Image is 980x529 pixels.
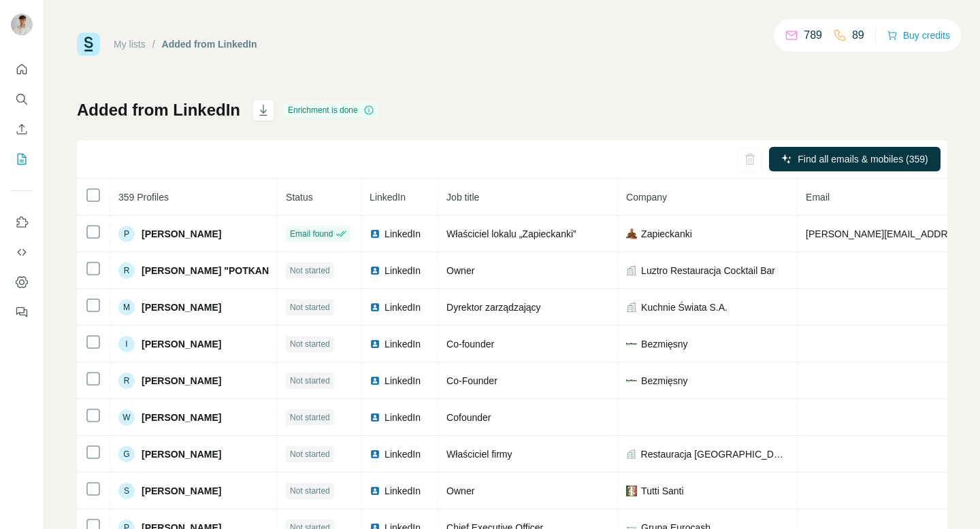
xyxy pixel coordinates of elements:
span: Not started [290,338,330,350]
img: company-logo [626,339,637,349]
img: LinkedIn logo [370,228,380,239]
img: Avatar [11,14,33,35]
span: [PERSON_NAME] "POTKAN [142,264,269,277]
span: Find all emails & mobiles (359) [798,152,928,166]
img: LinkedIn logo [370,375,380,386]
span: Co-founder [446,339,494,349]
div: M [118,299,135,315]
span: Not started [290,485,330,497]
button: Use Surfe on LinkedIn [11,210,33,235]
span: Email [806,192,830,203]
span: LinkedIn [385,374,421,388]
span: Owner [446,485,474,496]
div: Enrichment is done [284,102,378,118]
span: Job title [446,192,479,203]
span: Bezmięsny [641,374,687,388]
span: Email found [290,228,333,240]
span: [PERSON_NAME] [142,411,221,424]
span: Luztro Restauracja Cocktail Bar [641,264,775,277]
span: Właściciel lokalu „Zapieckanki” [446,228,576,239]
span: Not started [290,411,330,424]
span: 359 Profiles [118,192,169,203]
span: LinkedIn [385,484,421,498]
span: LinkedIn [385,227,421,241]
span: Owner [446,265,474,276]
span: [PERSON_NAME] [142,227,221,241]
span: Not started [290,448,330,460]
img: Surfe Logo [77,33,100,56]
span: LinkedIn [370,192,406,203]
div: R [118,262,135,279]
img: LinkedIn logo [370,265,380,276]
span: Company [626,192,667,203]
button: My lists [11,147,33,171]
button: Quick start [11,57,33,82]
span: LinkedIn [385,447,421,461]
span: [PERSON_NAME] [142,374,221,388]
li: / [152,37,155,51]
img: LinkedIn logo [370,449,380,460]
img: LinkedIn logo [370,485,380,496]
span: Cofounder [446,412,491,423]
button: Feedback [11,300,33,324]
h1: Added from LinkedIn [77,99,240,121]
img: company-logo [626,375,637,386]
div: Added from LinkedIn [162,37,257,51]
a: My lists [114,39,146,50]
span: Dyrektor zarządzający [446,302,541,313]
button: Enrich CSV [11,117,33,141]
span: Status [286,192,313,203]
div: R [118,373,135,389]
span: LinkedIn [385,337,421,351]
div: G [118,446,135,462]
div: P [118,226,135,242]
span: [PERSON_NAME] [142,337,221,351]
span: Tutti Santi [641,484,684,498]
span: Co-Founder [446,375,497,386]
img: LinkedIn logo [370,412,380,423]
span: LinkedIn [385,301,421,314]
span: LinkedIn [385,264,421,277]
img: LinkedIn logo [370,339,380,349]
span: Właściciel firmy [446,449,512,460]
button: Buy credits [887,26,950,45]
img: company-logo [626,228,637,239]
span: LinkedIn [385,411,421,424]
span: Restauracja [GEOGRAPHIC_DATA] [641,447,789,461]
span: Not started [290,264,330,277]
div: S [118,483,135,499]
button: Dashboard [11,270,33,294]
span: [PERSON_NAME] [142,301,221,314]
button: Search [11,87,33,112]
span: [PERSON_NAME] [142,447,221,461]
button: Find all emails & mobiles (359) [769,147,941,171]
img: LinkedIn logo [370,302,380,313]
button: Use Surfe API [11,240,33,264]
span: Not started [290,301,330,313]
span: Kuchnie Świata S.A. [641,301,728,314]
p: 789 [804,27,822,44]
div: W [118,409,135,426]
span: Zapieckanki [641,227,692,241]
p: 89 [852,27,864,44]
span: Not started [290,375,330,387]
div: I [118,336,135,352]
span: Bezmięsny [641,337,687,351]
span: [PERSON_NAME] [142,484,221,498]
img: company-logo [626,485,637,496]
